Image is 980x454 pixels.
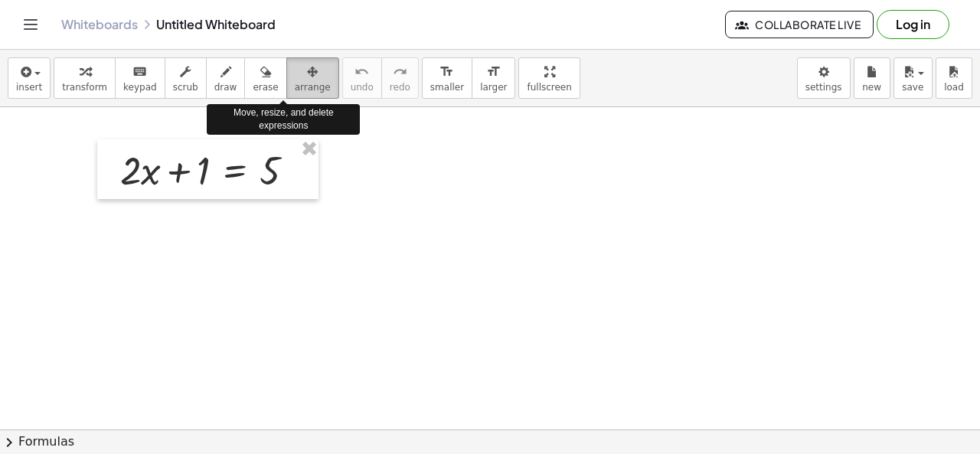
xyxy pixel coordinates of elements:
button: format_sizesmaller [422,57,472,99]
span: arrange [295,82,331,93]
button: fullscreen [518,57,580,99]
i: undo [354,63,369,81]
button: scrub [165,57,207,99]
button: redoredo [381,57,419,99]
button: arrange [286,57,339,99]
button: transform [54,57,116,99]
span: new [862,82,881,93]
span: redo [390,82,410,93]
span: transform [62,82,107,93]
span: draw [214,82,237,93]
button: draw [206,57,246,99]
span: fullscreen [527,82,571,93]
span: scrub [173,82,198,93]
span: erase [253,82,278,93]
button: Log in [877,10,949,39]
i: format_size [486,63,501,81]
span: Collaborate Live [738,18,861,31]
span: larger [480,82,507,93]
button: undoundo [342,57,382,99]
button: new [854,57,890,99]
span: load [944,82,964,93]
button: settings [797,57,851,99]
button: Collaborate Live [725,11,874,38]
span: save [902,82,923,93]
button: erase [244,57,286,99]
span: settings [805,82,842,93]
button: Toggle navigation [18,12,43,37]
button: save [893,57,933,99]
span: undo [351,82,374,93]
div: Move, resize, and delete expressions [207,104,360,135]
button: keyboardkeypad [115,57,165,99]
span: smaller [430,82,464,93]
span: keypad [123,82,157,93]
i: keyboard [132,63,147,81]
span: insert [16,82,42,93]
button: format_sizelarger [472,57,515,99]
i: redo [393,63,407,81]
button: load [936,57,972,99]
i: format_size [439,63,454,81]
a: Whiteboards [61,17,138,32]
button: insert [8,57,51,99]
